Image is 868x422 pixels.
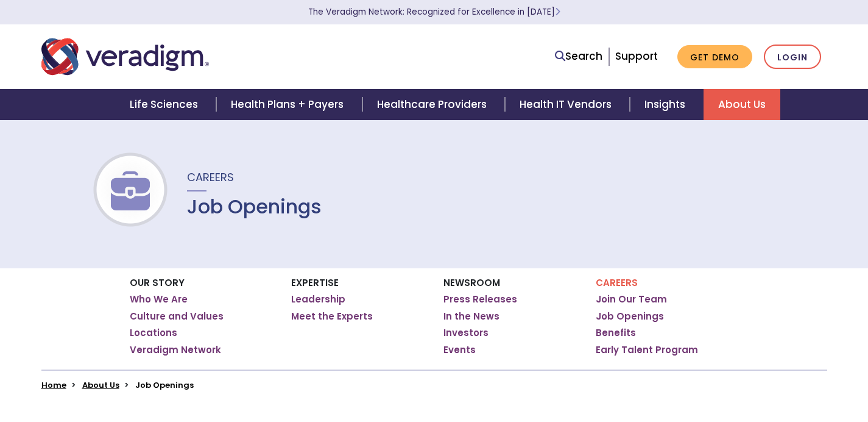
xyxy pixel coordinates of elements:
a: Benefits [596,327,636,339]
a: Support [615,49,658,63]
a: Get Demo [677,45,752,69]
span: Careers [187,170,234,185]
a: About Us [704,89,780,120]
a: Press Releases [443,293,517,306]
a: Health IT Vendors [505,89,630,120]
a: Healthcare Providers [362,89,505,120]
a: Meet the Experts [291,310,373,323]
a: Events [443,344,476,356]
a: Home [41,379,66,391]
a: Who We Are [130,293,188,306]
a: About Us [82,379,119,391]
a: Investors [443,327,489,339]
img: Veradigm logo [41,37,209,77]
a: Culture and Values [130,310,224,323]
a: Job Openings [596,310,664,323]
a: Early Talent Program [596,344,698,356]
a: Health Plans + Payers [216,89,362,120]
a: Join Our Team [596,293,667,306]
a: Life Sciences [115,89,216,120]
a: Leadership [291,293,345,306]
a: The Veradigm Network: Recognized for Excellence in [DATE]Learn More [308,6,560,18]
a: In the News [443,310,499,323]
a: Login [764,45,821,70]
a: Veradigm Network [130,344,221,356]
h1: Job Openings [187,195,322,218]
a: Locations [130,327,177,339]
span: Learn More [555,6,560,18]
a: Insights [630,89,704,120]
a: Search [555,48,602,65]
